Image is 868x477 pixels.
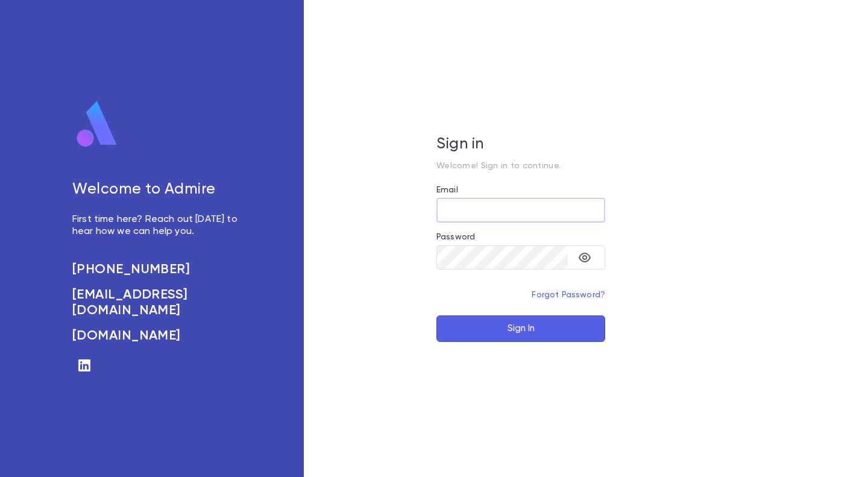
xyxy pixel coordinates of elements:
p: Welcome! Sign in to continue. [436,161,605,171]
a: [PHONE_NUMBER] [72,262,251,277]
h5: Sign in [436,136,605,154]
h5: Welcome to Admire [72,181,251,199]
label: Email [436,185,458,195]
button: toggle password visibility [573,245,597,270]
label: Password [436,232,475,242]
a: [DOMAIN_NAME] [72,328,251,344]
img: logo [72,100,122,148]
a: [EMAIL_ADDRESS][DOMAIN_NAME] [72,287,251,318]
a: Forgot Password? [532,291,605,299]
p: First time here? Reach out [DATE] to hear how we can help you. [72,213,251,238]
button: Sign In [436,315,605,342]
